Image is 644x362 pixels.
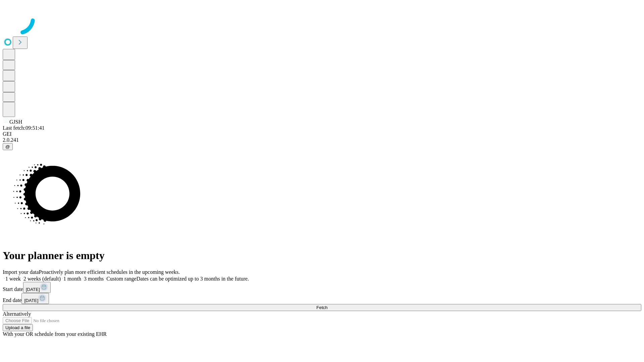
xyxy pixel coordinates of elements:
[3,137,641,143] div: 2.0.241
[3,249,641,262] h1: Your planner is empty
[3,293,641,304] div: End date
[5,276,21,282] span: 1 week
[3,143,13,150] button: @
[39,269,180,275] span: Proactively plan more efficient schedules in the upcoming weeks.
[106,276,136,282] span: Custom range
[84,276,104,282] span: 3 months
[24,298,38,303] span: [DATE]
[5,144,10,149] span: @
[23,282,51,293] button: [DATE]
[21,293,49,304] button: [DATE]
[316,305,327,310] span: Fetch
[9,119,22,125] span: GJSH
[63,276,81,282] span: 1 month
[3,131,641,137] div: GEI
[3,125,45,131] span: Last fetch: 09:51:41
[3,269,39,275] span: Import your data
[3,331,107,337] span: With your OR schedule from your existing EHR
[26,287,40,292] span: [DATE]
[23,276,61,282] span: 2 weeks (default)
[3,282,641,293] div: Start date
[3,324,33,331] button: Upload a file
[137,276,249,282] span: Dates can be optimized up to 3 months in the future.
[3,311,31,317] span: Alternatively
[3,304,641,311] button: Fetch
